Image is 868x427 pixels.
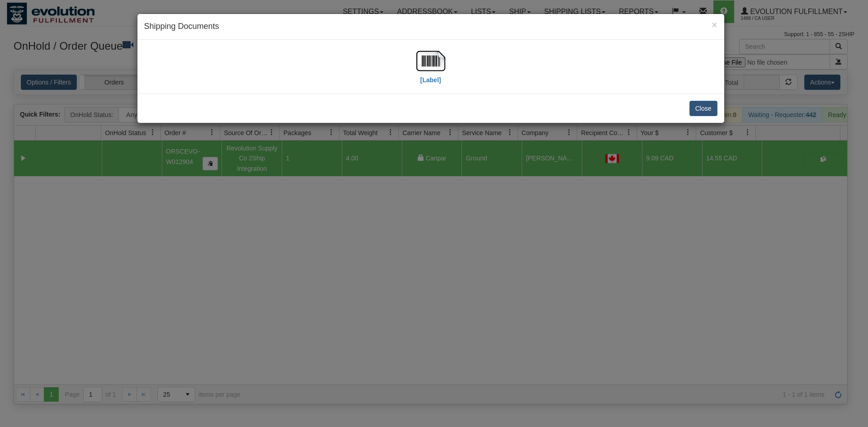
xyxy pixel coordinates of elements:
button: Close [689,101,717,116]
button: Close [712,20,717,29]
a: [Label] [416,56,445,83]
label: [Label] [420,75,441,84]
span: × [712,19,717,30]
h4: Shipping Documents [144,21,717,33]
img: barcode.jpg [416,47,445,75]
iframe: chat widget [847,167,867,259]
